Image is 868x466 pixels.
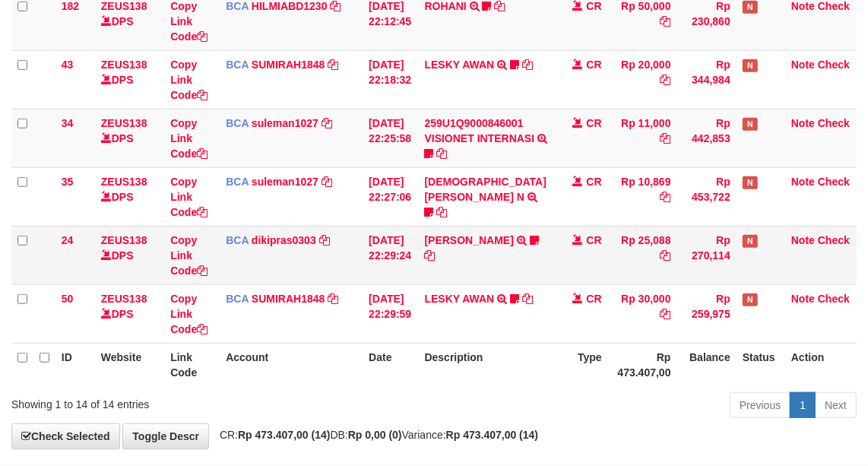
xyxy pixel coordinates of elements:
a: Copy JOHAN ROBERT POLNA to clipboard [425,249,436,262]
a: Copy Rp 20,000 to clipboard [661,74,671,86]
a: SUMIRAH1848 [252,59,325,71]
a: ZEUS138 [101,117,147,129]
a: ZEUS138 [101,234,147,246]
span: Has Note [743,176,758,189]
span: Has Note [743,1,758,14]
a: Previous [730,392,790,418]
a: Note [791,59,815,71]
span: CR [586,59,601,71]
th: Balance [677,343,737,386]
a: Copy dikipras0303 to clipboard [319,234,330,246]
th: Link Code [164,343,220,386]
a: suleman1027 [252,176,318,188]
th: Rp 473.407,00 [608,343,677,386]
a: Copy suleman1027 to clipboard [322,117,332,129]
span: BCA [226,59,249,71]
span: Has Note [743,293,758,306]
a: ZEUS138 [101,176,147,188]
th: Account [220,343,363,386]
td: Rp 442,853 [677,109,737,167]
span: 34 [62,117,74,129]
td: [DATE] 22:29:59 [363,284,418,343]
a: Copy Link Code [170,176,207,218]
a: Copy LESKY AWAN to clipboard [522,293,533,305]
a: LESKY AWAN [425,293,495,305]
td: Rp 453,722 [677,167,737,226]
a: SUMIRAH1848 [252,293,325,305]
th: Status [737,343,785,386]
a: Note [791,234,815,246]
a: Copy suleman1027 to clipboard [322,176,332,188]
a: Copy LESKY AWAN to clipboard [522,59,533,71]
td: DPS [95,167,164,226]
a: LESKY AWAN [425,59,495,71]
strong: Rp 473.407,00 (14) [446,429,538,441]
td: [DATE] 22:27:06 [363,167,418,226]
a: Copy 259U1Q9000846001 VISIONET INTERNASI to clipboard [436,147,447,160]
td: Rp 11,000 [608,109,677,167]
a: Check [818,117,850,129]
th: Type [555,343,608,386]
td: [DATE] 22:18:32 [363,50,418,109]
a: Check [818,293,850,305]
span: CR: DB: Variance: [212,429,538,441]
td: Rp 259,975 [677,284,737,343]
span: BCA [226,293,249,305]
span: CR [586,117,601,129]
td: Rp 344,984 [677,50,737,109]
span: Has Note [743,118,758,131]
a: Copy Rp 25,088 to clipboard [661,249,671,262]
td: Rp 20,000 [608,50,677,109]
a: Copy MUHAMMAD TAJUDIN N to clipboard [436,206,447,218]
span: BCA [226,234,249,246]
a: [PERSON_NAME] [425,234,514,246]
span: 43 [62,59,74,71]
td: Rp 270,114 [677,226,737,284]
span: CR [586,234,601,246]
strong: Rp 473.407,00 (14) [238,429,330,441]
a: Next [815,392,857,418]
a: Copy SUMIRAH1848 to clipboard [328,59,338,71]
span: BCA [226,117,249,129]
a: Copy Link Code [170,234,207,277]
td: DPS [95,109,164,167]
a: Copy Rp 10,869 to clipboard [661,191,671,203]
a: Note [791,176,815,188]
td: Rp 10,869 [608,167,677,226]
a: Check [818,59,850,71]
span: Has Note [743,59,758,72]
th: Action [785,343,857,386]
span: BCA [226,176,249,188]
th: Date [363,343,418,386]
span: Has Note [743,235,758,248]
a: Copy Link Code [170,117,207,160]
span: CR [586,176,601,188]
a: Note [791,293,815,305]
span: 50 [62,293,74,305]
span: CR [586,293,601,305]
a: Copy SUMIRAH1848 to clipboard [328,293,338,305]
td: DPS [95,50,164,109]
a: Check [818,234,850,246]
a: Copy Rp 30,000 to clipboard [661,308,671,320]
td: [DATE] 22:25:58 [363,109,418,167]
td: [DATE] 22:29:24 [363,226,418,284]
strong: Rp 0,00 (0) [348,429,402,441]
a: Check [818,176,850,188]
th: ID [55,343,95,386]
th: Description [419,343,556,386]
a: Copy Rp 50,000 to clipboard [661,15,671,27]
a: suleman1027 [252,117,318,129]
span: 24 [62,234,74,246]
a: ZEUS138 [101,293,147,305]
td: DPS [95,226,164,284]
a: Copy Link Code [170,59,207,101]
td: Rp 25,088 [608,226,677,284]
a: ZEUS138 [101,59,147,71]
td: Rp 30,000 [608,284,677,343]
a: Note [791,117,815,129]
th: Website [95,343,164,386]
a: Copy Rp 11,000 to clipboard [661,132,671,144]
a: Toggle Descr [122,423,209,449]
a: dikipras0303 [252,234,316,246]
